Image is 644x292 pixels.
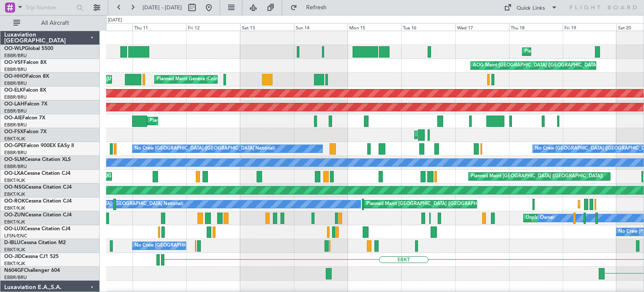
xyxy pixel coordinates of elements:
[4,219,25,225] a: EBKT/KJK
[4,157,24,162] span: OO-SLM
[517,4,545,13] div: Quick Links
[4,53,27,59] a: EBBR/BRU
[4,185,25,190] span: OO-NSG
[4,136,25,142] a: EBKT/KJK
[4,102,47,107] a: OO-LAHFalcon 7X
[4,80,27,87] a: EBBR/BRU
[4,66,27,73] a: EBBR/BRU
[4,177,25,184] a: EBKT/KJK
[4,240,66,245] a: D-IBLUCessna Citation M2
[4,46,53,51] a: OO-WLPGlobal 5500
[4,240,21,245] span: D-IBLU
[294,23,348,31] div: Sun 14
[4,191,25,197] a: EBKT/KJK
[4,143,74,148] a: OO-GPEFalcon 900EX EASy II
[4,60,47,65] a: OO-VSFFalcon 8X
[4,122,27,128] a: EBBR/BRU
[4,116,22,121] span: OO-AIE
[4,129,23,134] span: OO-FSX
[4,226,24,231] span: OO-LUX
[471,170,603,183] div: Planned Maint [GEOGRAPHIC_DATA] ([GEOGRAPHIC_DATA])
[4,157,71,162] a: OO-SLMCessna Citation XLS
[473,59,618,72] div: AOG Maint [GEOGRAPHIC_DATA] ([GEOGRAPHIC_DATA] National)
[4,88,46,93] a: OO-ELKFalcon 8X
[135,239,275,252] div: No Crew [GEOGRAPHIC_DATA] ([GEOGRAPHIC_DATA] National)
[4,274,27,281] a: EBBR/BRU
[4,88,23,93] span: OO-ELK
[4,205,25,211] a: EBKT/KJK
[4,268,60,273] a: N604GFChallenger 604
[4,116,45,121] a: OO-AIEFalcon 7X
[143,4,182,11] span: [DATE] - [DATE]
[4,213,25,218] span: OO-ZUN
[4,226,70,231] a: OO-LUXCessna Citation CJ4
[4,102,24,107] span: OO-LAH
[9,16,91,30] button: All Aircraft
[135,142,275,155] div: No Crew [GEOGRAPHIC_DATA] ([GEOGRAPHIC_DATA] National)
[132,23,186,31] div: Thu 11
[455,23,509,31] div: Wed 17
[4,60,23,65] span: OO-VSF
[4,163,27,170] a: EBBR/BRU
[4,171,24,176] span: OO-LXA
[240,23,294,31] div: Sat 13
[4,171,70,176] a: OO-LXACessna Citation CJ4
[4,108,27,114] a: EBBR/BRU
[157,73,226,86] div: Planned Maint Geneva (Cointrin)
[299,5,334,11] span: Refresh
[4,74,26,79] span: OO-HHO
[4,185,72,190] a: OO-NSGCessna Citation CJ4
[417,129,508,141] div: AOG Maint Kortrijk-[GEOGRAPHIC_DATA]
[540,212,554,224] div: Owner
[186,23,240,31] div: Fri 12
[4,74,49,79] a: OO-HHOFalcon 8X
[4,268,24,273] span: N604GF
[4,233,27,239] a: LFSN/ENC
[4,150,27,156] a: EBBR/BRU
[4,260,25,267] a: EBKT/KJK
[500,1,562,14] button: Quick Links
[509,23,563,31] div: Thu 18
[150,115,282,127] div: Planned Maint [GEOGRAPHIC_DATA] ([GEOGRAPHIC_DATA])
[4,213,72,218] a: OO-ZUNCessna Citation CJ4
[525,45,568,58] div: Planned Maint Liege
[26,1,74,14] input: Trip Number
[108,17,122,24] div: [DATE]
[4,143,24,148] span: OO-GPE
[4,254,59,259] a: OO-JIDCessna CJ1 525
[286,1,337,14] button: Refresh
[22,20,88,26] span: All Aircraft
[348,23,401,31] div: Mon 15
[4,199,72,204] a: OO-ROKCessna Citation CJ4
[4,129,47,134] a: OO-FSXFalcon 7X
[4,46,25,51] span: OO-WLP
[4,94,27,100] a: EBBR/BRU
[401,23,455,31] div: Tue 16
[4,254,22,259] span: OO-JID
[563,23,616,31] div: Fri 19
[366,198,499,210] div: Planned Maint [GEOGRAPHIC_DATA] ([GEOGRAPHIC_DATA])
[4,199,25,204] span: OO-ROK
[4,247,25,253] a: EBKT/KJK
